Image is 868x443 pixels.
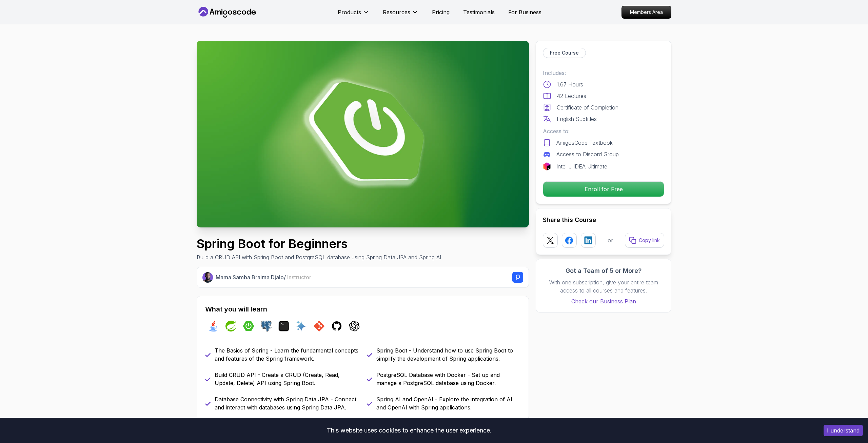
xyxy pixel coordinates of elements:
[216,273,311,281] p: Mama Samba Braima Djalo /
[543,127,664,135] p: Access to:
[197,237,441,250] h1: Spring Boot for Beginners
[215,346,359,363] p: The Basics of Spring - Learn the fundamental concepts and features of the Spring framework.
[556,150,619,158] p: Access to Discord Group
[739,271,861,412] iframe: chat widget
[608,236,613,244] p: or
[622,6,671,18] p: Members Area
[543,297,664,305] a: Check our Business Plan
[463,8,495,16] a: Testimonials
[225,321,236,331] img: spring logo
[202,272,213,283] img: Nelson Djalo
[338,8,361,16] p: Products
[208,321,219,331] img: java logo
[824,425,863,436] button: Accept cookies
[543,266,664,276] h3: Got a Team of 5 or More?
[197,41,529,227] img: spring-boot-for-beginners_thumbnail
[205,304,520,314] h2: What you will learn
[543,69,664,77] p: Includes:
[543,181,664,197] button: Enroll for Free
[314,321,324,331] img: git logo
[296,321,307,331] img: ai logo
[556,139,613,147] p: AmigosCode Textbook
[557,103,618,112] p: Certificate of Completion
[557,92,586,100] p: 42 Lectures
[557,80,583,88] p: 1.67 Hours
[261,321,272,331] img: postgres logo
[557,115,597,123] p: English Subtitles
[556,162,607,170] p: IntelliJ IDEA Ultimate
[383,8,418,22] button: Resources
[215,395,359,411] p: Database Connectivity with Spring Data JPA - Connect and interact with databases using Spring Dat...
[197,253,441,261] p: Build a CRUD API with Spring Boot and PostgreSQL database using Spring Data JPA and Spring AI
[508,8,541,16] a: For Business
[639,237,660,244] p: Copy link
[349,321,360,331] img: chatgpt logo
[543,278,664,295] p: With one subscription, give your entire team access to all courses and features.
[622,6,671,19] a: Members Area
[383,8,410,16] p: Resources
[5,423,813,438] div: This website uses cookies to enhance the user experience.
[543,182,664,197] p: Enroll for Free
[215,371,359,387] p: Build CRUD API - Create a CRUD (Create, Read, Update, Delete) API using Spring Boot.
[331,321,342,331] img: github logo
[278,321,289,331] img: terminal logo
[376,371,520,387] p: PostgreSQL Database with Docker - Set up and manage a PostgreSQL database using Docker.
[625,233,664,248] button: Copy link
[243,321,254,331] img: spring-boot logo
[543,162,551,170] img: jetbrains logo
[376,395,520,411] p: Spring AI and OpenAI - Explore the integration of AI and OpenAI with Spring applications.
[287,274,311,281] span: Instructor
[543,215,664,225] h2: Share this Course
[338,8,369,22] button: Products
[376,346,520,363] p: Spring Boot - Understand how to use Spring Boot to simplify the development of Spring applications.
[840,416,861,436] iframe: chat widget
[432,8,450,16] a: Pricing
[550,49,579,56] p: Free Course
